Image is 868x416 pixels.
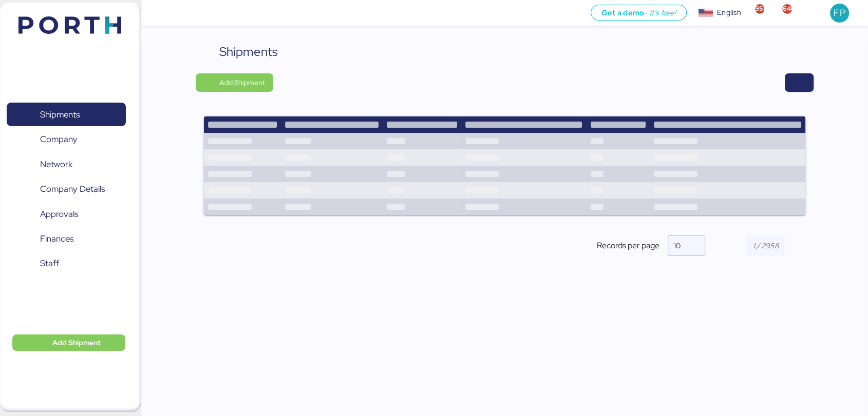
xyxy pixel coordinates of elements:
a: Staff [7,252,126,275]
span: Staff [40,256,59,271]
a: Network [7,152,126,176]
button: Menu [147,5,165,22]
a: Shipments [7,103,126,126]
button: Add Shipment [196,73,273,92]
span: Company [40,132,78,147]
span: Add Shipment [52,336,101,349]
div: Shipments [219,43,278,61]
a: Company Details [7,177,126,201]
span: Add Shipment [219,76,265,89]
div: English [717,7,741,18]
a: Finances [7,227,126,251]
span: Company Details [40,182,105,196]
span: FP [834,6,845,19]
span: Shipments [40,107,80,122]
a: Company [7,128,126,151]
span: Network [40,157,72,172]
span: Approvals [40,207,78,222]
a: Approvals [7,202,126,226]
span: 10 [674,241,681,250]
span: Records per page [597,240,659,252]
span: Finances [40,231,73,246]
input: 1 / 2958 [746,235,785,256]
button: Add Shipment [12,334,125,351]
